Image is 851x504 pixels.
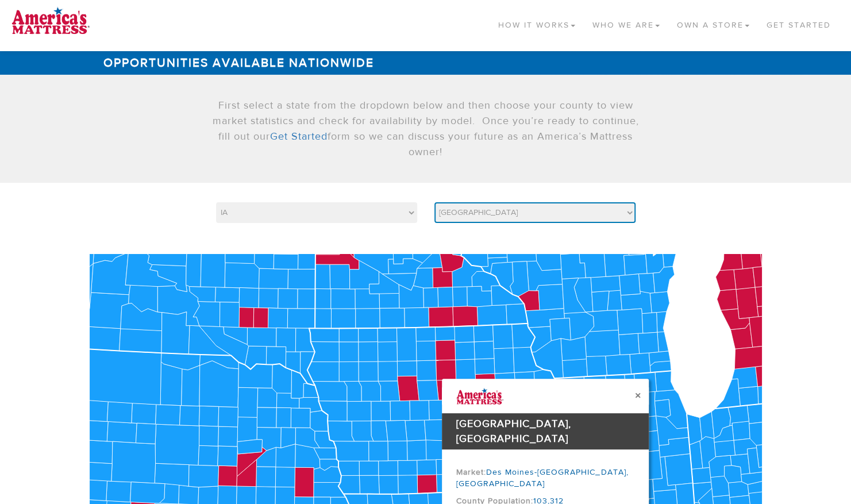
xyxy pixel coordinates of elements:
[584,6,668,40] a: Who We Are
[210,98,641,160] p: First select a state from the dropdown below and then choose your county to view market statistic...
[456,467,486,478] b: Market:
[442,387,503,405] img: logo
[98,51,753,75] h1: Opportunities Available Nationwide
[634,390,640,402] button: ×
[490,6,584,40] a: How It Works
[668,6,758,40] a: Own a Store
[758,6,840,40] a: Get Started
[456,467,628,489] span: Des Moines-[GEOGRAPHIC_DATA], [GEOGRAPHIC_DATA]
[11,6,90,34] img: logo
[270,130,328,143] a: Get Started
[456,417,571,445] span: [GEOGRAPHIC_DATA], [GEOGRAPHIC_DATA]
